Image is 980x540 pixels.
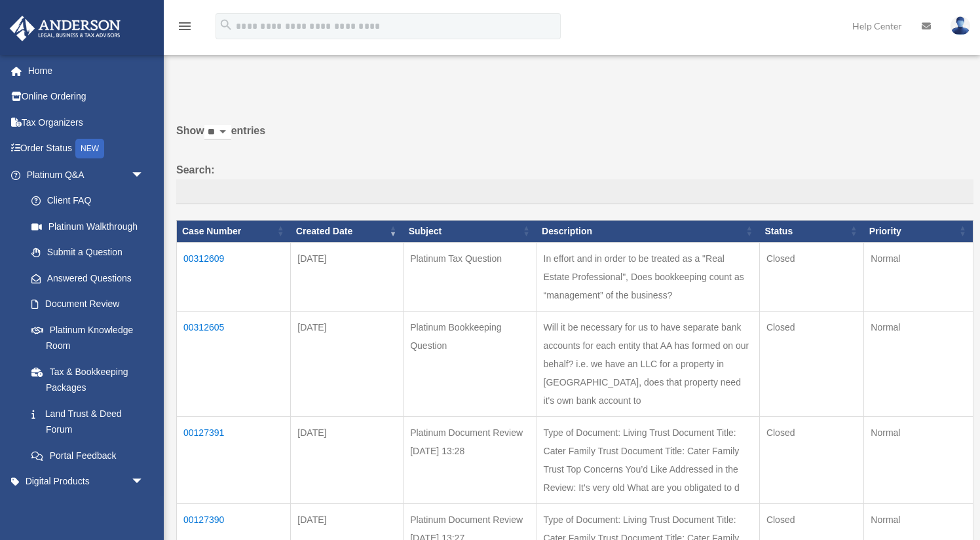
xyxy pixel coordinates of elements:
a: My Entitiesarrow_drop_down [9,494,164,520]
input: Search: [176,179,973,204]
td: Type of Document: Living Trust Document Title: Cater Family Trust Document Title: Cater Family Tr... [537,416,759,503]
label: Show entries [176,122,973,153]
td: Platinum Bookkeeping Question [404,311,537,416]
th: Case Number: activate to sort column ascending [177,220,291,242]
span: arrow_drop_down [131,162,157,189]
a: Platinum Q&Aarrow_drop_down [9,162,157,188]
td: Normal [864,416,973,503]
td: Will it be necessary for us to have separate bank accounts for each entity that AA has formed on ... [537,311,759,416]
a: Land Trust & Deed Forum [18,401,157,442]
i: menu [177,18,193,34]
img: Anderson Advisors Platinum Portal [6,16,124,41]
i: search [219,18,233,32]
td: Normal [864,311,973,416]
a: Portal Feedback [18,442,157,469]
div: NEW [75,139,104,158]
span: arrow_drop_down [131,469,157,495]
td: [DATE] [291,311,404,416]
td: Normal [864,242,973,311]
a: Submit a Question [18,240,157,266]
a: Tax & Bookkeeping Packages [18,359,157,401]
td: In effort and in order to be treated as a "Real Estate Professional", Does bookkeeping count as “... [537,242,759,311]
a: Answered Questions [18,265,151,291]
td: [DATE] [291,242,404,311]
th: Created Date: activate to sort column ascending [291,220,404,242]
td: Closed [759,311,863,416]
a: Digital Productsarrow_drop_down [9,469,164,495]
td: Platinum Document Review [DATE] 13:28 [404,416,537,503]
a: Tax Organizers [9,109,164,135]
a: Platinum Knowledge Room [18,317,157,359]
td: 00127391 [177,416,291,503]
td: 00312605 [177,311,291,416]
th: Status: activate to sort column ascending [759,220,863,242]
a: Client FAQ [18,188,157,214]
th: Subject: activate to sort column ascending [404,220,537,242]
a: Platinum Walkthrough [18,213,157,240]
a: Online Ordering [9,84,164,110]
label: Search: [176,161,973,204]
td: Platinum Tax Question [404,242,537,311]
td: Closed [759,416,863,503]
span: arrow_drop_down [131,494,157,521]
select: Showentries [204,125,231,140]
a: Document Review [18,291,157,317]
img: User Pic [951,16,970,35]
td: Closed [759,242,863,311]
th: Priority: activate to sort column ascending [864,220,973,242]
a: Home [9,58,164,84]
a: Order StatusNEW [9,135,164,162]
th: Description: activate to sort column ascending [537,220,759,242]
td: 00312609 [177,242,291,311]
a: menu [177,23,193,34]
td: [DATE] [291,416,404,503]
